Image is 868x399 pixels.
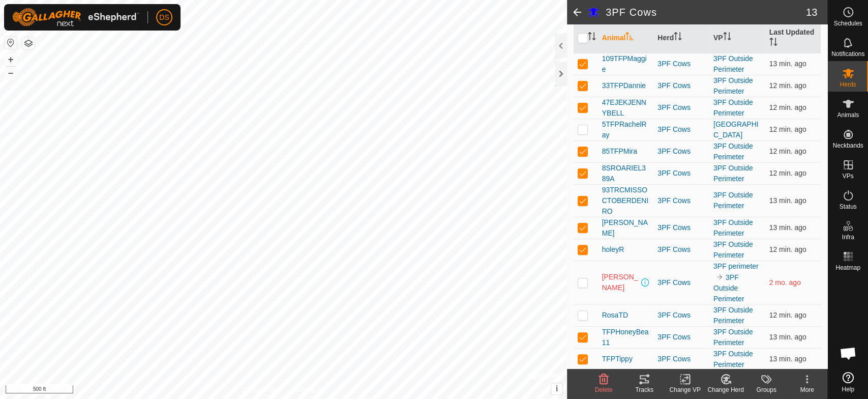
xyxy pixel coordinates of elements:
div: 3PF Cows [657,277,705,288]
span: 109TFPMaggie [602,53,650,75]
a: Open chat [833,338,863,368]
button: Map Layers [22,37,35,49]
span: [PERSON_NAME] [602,217,650,239]
span: Sep 1, 2025, 3:02 AM [769,81,806,90]
a: 3PF Outside Perimeter [713,218,753,237]
span: Sep 1, 2025, 3:02 AM [769,223,806,232]
p-sorticon: Activate to sort [625,34,634,42]
a: 3PF Outside Perimeter [713,328,753,347]
span: TFPTippy [602,354,633,364]
span: 47EJEKJENNYBELL [602,97,650,119]
div: 3PF Cows [657,244,705,255]
div: 3PF Cows [657,124,705,135]
span: 8SROARIEL389A [602,163,650,184]
p-sorticon: Activate to sort [588,34,596,42]
span: Sep 1, 2025, 3:02 AM [769,333,806,341]
th: Herd [653,23,709,53]
span: holeyR [602,244,624,255]
div: Tracks [624,385,665,394]
span: Sep 1, 2025, 3:02 AM [769,125,806,133]
div: 3PF Cows [657,222,705,233]
a: 3PF Outside Perimeter [713,273,744,303]
a: 3PF Outside Perimeter [713,98,753,117]
span: Herds [840,81,856,88]
span: i [556,384,558,393]
a: 3PF perimeter [713,262,759,270]
span: Jun 10, 2025, 1:02 PM [769,278,801,287]
span: TFPHoneyBea11 [602,327,650,348]
span: [PERSON_NAME] [602,272,640,293]
img: to [715,273,724,281]
span: DS [159,12,169,23]
button: – [5,67,17,79]
span: 33TFPDannie [602,80,646,91]
button: + [5,53,17,66]
span: Sep 1, 2025, 3:02 AM [769,169,806,177]
span: Heatmap [835,265,860,271]
span: RosaTD [602,310,628,321]
span: Sep 1, 2025, 3:02 AM [769,355,806,363]
span: Sep 1, 2025, 3:02 AM [769,147,806,155]
span: 13 [806,5,817,20]
span: Sep 1, 2025, 3:02 AM [769,103,806,111]
h2: 3PF Cows [606,6,806,18]
th: Animal [598,23,654,53]
span: Status [839,204,856,210]
span: VPs [842,173,853,179]
button: i [551,383,562,394]
span: 5TFPRachelRay [602,119,650,140]
a: 3PF Outside Perimeter [713,306,753,325]
span: 93TRCMISSOCTOBERDENIRO [602,185,650,217]
div: 3PF Cows [657,146,705,157]
a: 3PF Outside Perimeter [713,350,753,368]
div: 3PF Cows [657,168,705,179]
button: Reset Map [5,37,17,49]
a: Help [828,368,868,396]
img: Gallagher Logo [12,8,139,26]
div: 3PF Cows [657,354,705,364]
span: Sep 1, 2025, 3:02 AM [769,60,806,68]
p-sorticon: Activate to sort [769,39,777,47]
span: Infra [842,234,854,240]
p-sorticon: Activate to sort [674,34,682,42]
span: Help [842,386,854,392]
a: 3PF Outside Perimeter [713,142,753,161]
a: 3PF Outside Perimeter [713,164,753,183]
div: Change VP [665,385,705,394]
div: 3PF Cows [657,310,705,321]
span: Delete [595,386,613,393]
span: Animals [837,112,859,118]
div: 3PF Cows [657,195,705,206]
div: 3PF Cows [657,80,705,91]
span: 85TFPMira [602,146,637,157]
div: More [787,385,827,394]
div: 3PF Cows [657,102,705,113]
div: Groups [746,385,787,394]
a: 3PF Outside Perimeter [713,76,753,95]
th: Last Updated [765,23,821,53]
div: 3PF Cows [657,59,705,69]
a: [GEOGRAPHIC_DATA] [713,120,759,139]
a: Privacy Policy [243,386,281,395]
a: Contact Us [293,386,323,395]
a: 3PF Outside Perimeter [713,191,753,210]
span: Neckbands [832,142,863,149]
div: Change Herd [705,385,746,394]
p-sorticon: Activate to sort [723,34,731,42]
a: 3PF Outside Perimeter [713,240,753,259]
div: 3PF Cows [657,332,705,343]
span: Sep 1, 2025, 3:02 AM [769,196,806,205]
span: Schedules [833,20,862,26]
th: VP [709,23,765,53]
a: 3PF Outside Perimeter [713,54,753,73]
span: Sep 1, 2025, 3:02 AM [769,311,806,319]
span: Sep 1, 2025, 3:02 AM [769,245,806,253]
span: Notifications [831,51,864,57]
